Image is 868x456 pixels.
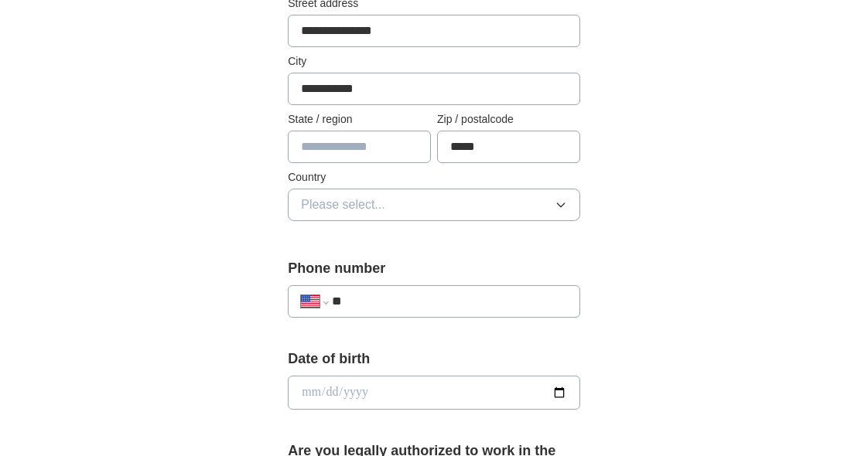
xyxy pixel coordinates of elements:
[288,258,580,279] label: Phone number
[288,169,580,185] label: Country
[301,196,385,214] span: Please select...
[288,111,431,128] label: State / region
[288,189,580,221] button: Please select...
[288,349,580,369] label: Date of birth
[437,111,580,128] label: Zip / postalcode
[288,53,580,70] label: City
